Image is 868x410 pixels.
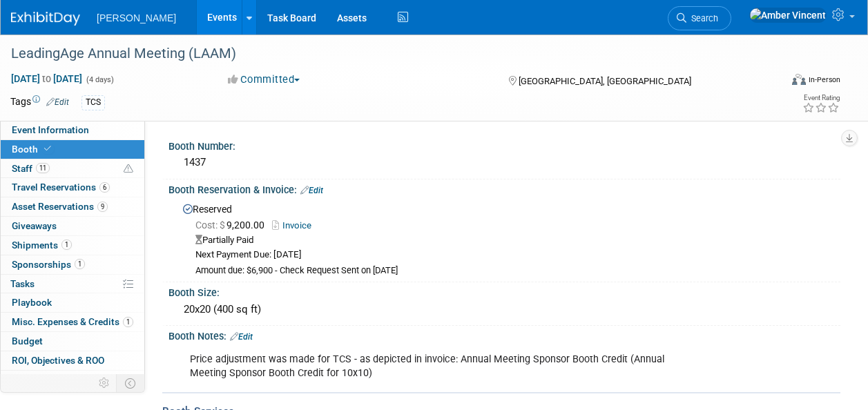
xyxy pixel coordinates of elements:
[10,278,35,289] span: Tasks
[195,234,830,247] div: Partially Paid
[36,163,50,173] span: 11
[179,152,830,173] div: 1437
[12,297,52,308] span: Playbook
[85,75,114,84] span: (4 days)
[1,371,144,389] a: Attachments3
[75,259,85,269] span: 1
[230,332,253,342] a: Edit
[12,316,133,327] span: Misc. Expenses & Credits
[1,313,144,331] a: Misc. Expenses & Credits1
[1,159,144,178] a: Staff11
[668,6,731,30] a: Search
[12,240,72,251] span: Shipments
[12,355,104,366] span: ROI, Objectives & ROO
[180,346,707,387] div: Price adjustment was made for TCS - as depicted in invoice: Annual Meeting Sponsor Booth Credit (...
[168,282,840,300] div: Booth Size:
[195,265,830,277] div: Amount due: $6,900 - Check Request Sent on [DATE]
[6,41,769,66] div: LeadingAge Annual Meeting (LAAM)
[1,121,144,139] a: Event Information
[12,259,85,270] span: Sponsorships
[195,219,270,231] span: 9,200.00
[223,72,305,87] button: Committed
[97,12,176,23] span: [PERSON_NAME]
[12,335,43,346] span: Budget
[686,13,718,23] span: Search
[12,182,110,193] span: Travel Reservations
[1,197,144,216] a: Asset Reservations9
[720,72,840,92] div: Event Format
[70,374,81,384] span: 3
[12,144,54,155] span: Booth
[1,255,144,274] a: Sponsorships1
[117,374,145,392] td: Toggle Event Tabs
[12,374,81,385] span: Attachments
[272,220,318,231] a: Invoice
[1,275,144,293] a: Tasks
[1,178,144,197] a: Travel Reservations6
[12,220,57,231] span: Giveaways
[808,75,840,85] div: In-Person
[61,240,72,250] span: 1
[1,140,144,159] a: Booth
[81,95,105,110] div: TCS
[179,299,830,320] div: 20x20 (400 sq ft)
[792,74,806,85] img: Format-Inperson.png
[10,72,83,85] span: [DATE] [DATE]
[1,293,144,312] a: Playbook
[179,199,830,277] div: Reserved
[12,163,50,174] span: Staff
[168,136,840,153] div: Booth Number:
[195,248,830,262] div: Next Payment Due: [DATE]
[44,145,51,153] i: Booth reservation complete
[99,182,110,193] span: 6
[749,8,827,23] img: Amber Vincent
[46,97,69,107] a: Edit
[168,179,840,197] div: Booth Reservation & Invoice:
[12,124,89,135] span: Event Information
[519,76,691,86] span: [GEOGRAPHIC_DATA], [GEOGRAPHIC_DATA]
[300,186,323,195] a: Edit
[1,332,144,351] a: Budget
[11,12,80,26] img: ExhibitDay
[12,201,108,212] span: Asset Reservations
[802,95,840,101] div: Event Rating
[10,95,69,110] td: Tags
[1,351,144,370] a: ROI, Objectives & ROO
[1,217,144,235] a: Giveaways
[124,163,133,175] span: Potential Scheduling Conflict -- at least one attendee is tagged in another overlapping event.
[93,374,117,392] td: Personalize Event Tab Strip
[40,73,53,84] span: to
[123,317,133,327] span: 1
[97,202,108,212] span: 9
[168,326,840,344] div: Booth Notes:
[1,236,144,255] a: Shipments1
[195,219,226,231] span: Cost: $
